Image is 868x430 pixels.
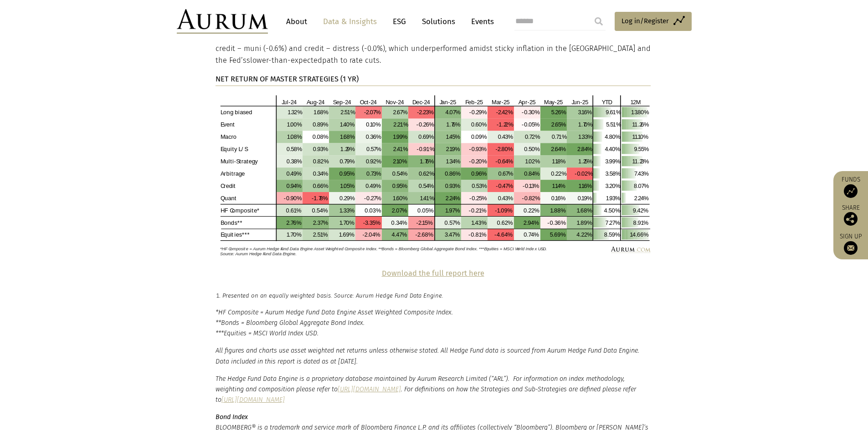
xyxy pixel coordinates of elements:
a: Sign up [838,233,863,255]
a: About [282,13,312,30]
a: Data & Insights [318,13,381,30]
strong: NET RETURN OF MASTER STRATEGIES (1 YR) [216,75,359,83]
span: Log in/Register [621,15,669,26]
em: All figures and charts use asset weighted net returns unless otherwise stated. All Hedge Fund dat... [216,347,639,365]
em: Presented on an equally weighted basis. Source: Aurum Hedge Fund Data Engine. [222,292,443,299]
a: Events [467,13,494,30]
a: Funds [838,176,863,198]
a: [URL][DOMAIN_NAME] [338,385,401,393]
span: slower-than-expected [247,56,322,65]
div: Share [838,205,863,226]
p: The second worst performing master strategy was credit, up +3.2%. The third and fourth worst perf... [216,30,651,66]
p: *HF Composite = Aurum Hedge Fund Data Engine Asset Weighted Composite Index. **Bonds = Bloomberg ... [216,307,653,339]
em: The Hedge Fund Data Engine is a proprietary database maintained by Aurum Research Limited (“ARL”)... [216,375,636,404]
img: Sign up to our newsletter [844,241,858,255]
input: Submit [590,12,608,30]
img: Aurum [177,9,268,34]
a: Solutions [417,13,460,30]
a: [URL][DOMAIN_NAME] [221,396,285,404]
strong: Bond Index [216,413,248,421]
a: Log in/Register [615,12,692,31]
img: Share this post [844,212,858,226]
a: Download the full report here [382,269,484,278]
a: ESG [388,13,411,30]
img: Access Funds [844,184,858,198]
